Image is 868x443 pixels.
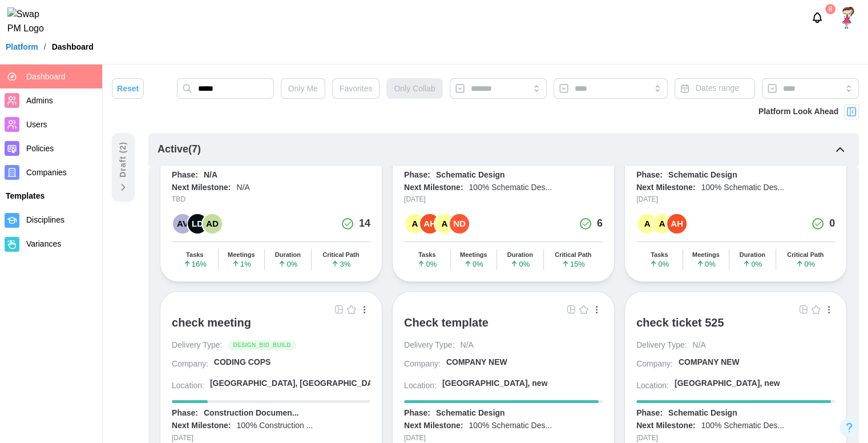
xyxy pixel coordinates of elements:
div: Critical Path [555,251,591,259]
div: check meeting [172,316,251,329]
div: 14 [359,216,370,232]
button: Empty Star [810,303,822,316]
div: TBD [172,194,370,205]
div: Critical Path [787,251,823,259]
a: Platform [6,43,38,51]
div: Construction Documen... [204,408,298,419]
div: Meetings [460,251,487,259]
button: Grid Icon [565,303,578,316]
div: Phase: [172,170,198,181]
div: COMPANY NEW [679,357,740,368]
div: [DATE] [404,194,603,205]
div: Phase: [404,170,430,181]
a: COMPANY NEW [446,357,603,372]
a: check ticket 525 [636,316,835,340]
div: Templates [6,190,96,203]
span: 0 % [649,260,669,268]
div: Phase: [404,408,430,419]
span: 0 % [696,260,716,268]
div: COMPANY NEW [446,357,507,368]
img: Grid Icon [567,305,576,314]
a: Check template [404,316,603,340]
div: AH [420,214,439,233]
div: Meetings [692,251,720,259]
a: check meeting [172,316,370,340]
div: Draft ( 2 ) [117,142,130,178]
img: Project Look Ahead Button [846,106,857,118]
span: Reset [117,79,139,98]
div: LD [188,214,207,233]
img: depositphotos_122830654-stock-illustration-little-girl-cute-character.jpg [837,7,859,29]
div: AH [667,214,687,233]
div: Schematic Design [436,408,505,419]
div: 6 [597,216,603,232]
span: 0 % [464,260,483,268]
div: Tasks [418,251,435,259]
div: Check template [404,316,488,329]
div: Critical Path [322,251,359,259]
a: SShetty platform admin [837,7,859,29]
div: Location: [404,380,437,392]
img: Grid Icon [334,305,344,314]
div: ND [450,214,469,233]
img: Empty Star [347,305,356,314]
div: Phase: [172,408,198,419]
div: Next Milestone: [172,182,231,194]
div: Tasks [651,251,668,259]
span: Favorites [340,79,373,98]
span: Users [26,120,47,129]
div: N/A [692,340,705,351]
div: Platform Look Ahead [758,106,838,118]
div: Location: [636,380,669,392]
div: Duration [740,251,765,259]
button: Empty Star [345,303,358,316]
div: Duration [507,251,533,259]
div: A [637,214,657,233]
span: 3 % [331,260,350,268]
div: 8 [825,4,835,14]
span: 0 % [278,260,297,268]
div: 100% Schematic Des... [701,182,784,194]
div: A [435,214,454,233]
button: Grid Icon [333,303,345,316]
a: Grid Icon [797,303,810,316]
div: Tasks [186,251,203,259]
div: Delivery Type: [636,340,687,351]
a: COMPANY NEW [679,357,835,372]
div: Schematic Design [668,170,737,181]
span: Companies [26,168,67,177]
a: CODING COPS [214,357,370,372]
div: 0 [829,216,835,232]
img: Empty Star [812,305,821,314]
div: Schematic Design [436,170,505,181]
div: N/A [204,170,217,181]
span: 1 % [232,260,251,268]
div: [GEOGRAPHIC_DATA], new [442,378,548,389]
div: Delivery Type: [172,340,222,351]
div: [GEOGRAPHIC_DATA], [GEOGRAPHIC_DATA] [210,378,385,389]
div: Meetings [228,251,255,259]
div: Duration [275,251,301,259]
img: Empty Star [579,305,588,314]
div: Phase: [636,408,663,419]
div: check ticket 525 [636,316,724,329]
span: Only Me [288,79,318,98]
div: AD [203,214,222,233]
div: A [405,214,425,233]
div: 100% Schematic Des... [701,420,784,432]
span: DESIGN_BID_BUILD [233,341,290,350]
div: 100% Construction ... [236,420,313,432]
div: Company: [404,359,441,370]
div: Phase: [636,170,663,181]
div: Schematic Design [668,408,737,419]
span: Variances [26,239,61,248]
div: Company: [172,359,208,370]
button: Dates range [675,78,755,99]
div: [DATE] [636,194,835,205]
div: [GEOGRAPHIC_DATA], new [675,378,780,389]
div: Next Milestone: [404,420,463,432]
img: Grid Icon [799,305,808,314]
div: Company: [636,359,673,370]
